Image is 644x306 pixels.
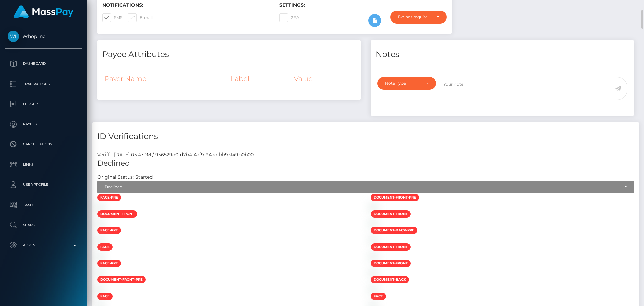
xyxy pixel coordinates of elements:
[8,59,79,69] p: Dashboard
[97,227,121,234] span: face-pre
[97,254,103,259] img: c252e37c-7c24-466b-ac39-c3293d1028cf
[371,221,376,226] img: 2f4f3ec2-f72d-4410-bf2e-c7b4d016683f
[279,13,299,22] label: 2FA
[97,158,634,169] h5: Declined
[5,176,82,193] a: User Profile
[371,227,417,234] span: document-back-pre
[97,270,103,275] img: 04dcbd2e-aac5-4148-85ce-f19fcc9f40ae
[291,70,356,88] th: Value
[8,139,79,149] p: Cancellations
[8,119,79,129] p: Payees
[371,270,376,275] img: 0a66daba-2d2b-4e5e-8467-787e1149e762
[102,70,228,88] th: Payer Name
[390,11,447,24] button: Do not require
[5,217,82,233] a: Search
[102,2,269,8] h6: Notifications:
[128,13,153,22] label: E-mail
[371,260,411,267] span: document-front
[5,237,82,254] a: Admin
[97,131,634,142] h4: ID Verifications
[8,180,79,190] p: User Profile
[228,70,291,88] th: Label
[97,260,121,267] span: face-pre
[97,237,103,243] img: 96e6abcc-76af-4814-b8ad-eb449ccbbc96
[97,210,137,218] span: document-front
[376,49,629,60] h4: Notes
[371,287,376,292] img: 8d8b089f-0c5c-4a8f-84e1-fac8fb2e7ab1
[92,151,639,158] div: Veriff - [DATE] 05:47PM / 956529d0-d7b4-4af9-94ad-bb93149b0b00
[371,237,376,243] img: 3d3b3edc-1206-4e75-81b6-f99575325c75
[97,181,634,193] button: Declined
[8,79,79,89] p: Transactions
[385,81,421,86] div: Note Type
[102,13,122,22] label: SMS
[8,240,79,250] p: Admin
[5,136,82,153] a: Cancellations
[371,293,386,300] span: face
[105,184,619,190] div: Declined
[398,14,431,20] div: Do not require
[97,293,113,300] span: face
[371,243,411,251] span: document-front
[371,204,376,210] img: 50b13264-3200-4c58-a3da-16d2c478381c
[371,194,419,201] span: document-front-pre
[5,55,82,72] a: Dashboard
[97,204,103,210] img: 1842ca4a-6d13-495f-87a5-1a8b53cb20d6
[14,5,73,18] img: MassPay Logo
[97,221,103,226] img: 7236bc81-241a-4225-9ea6-ba6fcb5e1324
[5,76,82,92] a: Transactions
[5,196,82,213] a: Taxes
[5,33,82,39] span: Whop Inc
[8,31,19,42] img: Whop Inc
[377,77,436,90] button: Note Type
[371,276,409,283] span: document-back
[97,287,103,292] img: 8b760f96-29e6-479f-9567-d194261984cb
[97,174,153,180] h7: Original Status: Started
[5,116,82,133] a: Payees
[8,200,79,210] p: Taxes
[8,99,79,109] p: Ledger
[5,156,82,173] a: Links
[97,243,113,251] span: face
[97,194,121,201] span: face-pre
[97,276,146,283] span: document-front-pre
[8,160,79,170] p: Links
[5,96,82,113] a: Ledger
[102,49,356,60] h4: Payee Attributes
[371,254,376,259] img: 89e4e360-067f-4a8a-b1f0-3a04cdc1c622
[279,2,446,8] h6: Settings:
[371,210,411,218] span: document-front
[8,220,79,230] p: Search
